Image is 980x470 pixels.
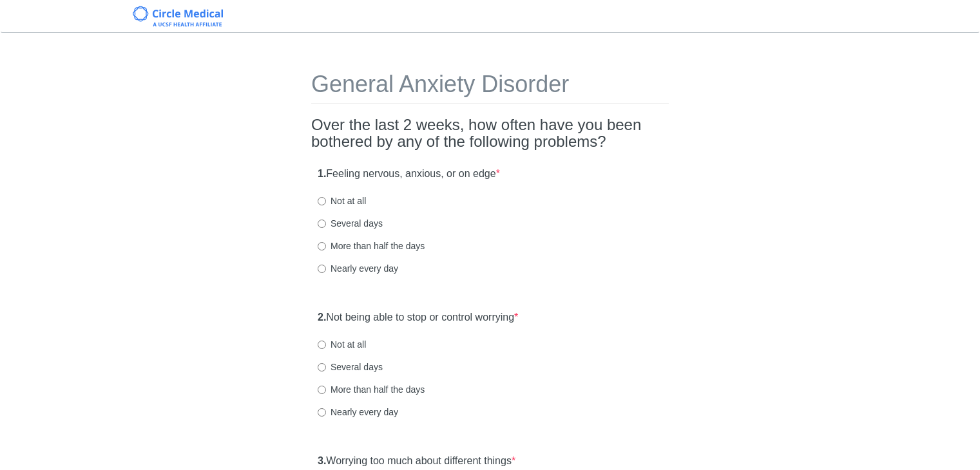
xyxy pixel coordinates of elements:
input: Nearly every day [318,408,326,417]
label: Nearly every day [318,262,398,275]
strong: 1. [318,168,326,179]
h1: General Anxiety Disorder [311,71,669,104]
input: Not at all [318,341,326,349]
label: Feeling nervous, anxious, or on edge [318,167,500,182]
input: Several days [318,363,326,371]
label: Not being able to stop or control worrying [318,310,518,325]
strong: 2. [318,312,326,323]
label: Several days [318,361,383,373]
input: Not at all [318,197,326,205]
label: More than half the days [318,383,425,396]
input: Several days [318,220,326,228]
label: Several days [318,217,383,230]
img: Circle Medical Logo [133,6,224,26]
input: More than half the days [318,242,326,250]
label: Nearly every day [318,406,398,418]
label: More than half the days [318,240,425,252]
label: Not at all [318,194,366,207]
label: Not at all [318,338,366,351]
strong: 3. [318,455,326,466]
h2: Over the last 2 weeks, how often have you been bothered by any of the following problems? [311,117,669,151]
input: More than half the days [318,386,326,394]
label: Worrying too much about different things [318,454,515,469]
input: Nearly every day [318,265,326,273]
